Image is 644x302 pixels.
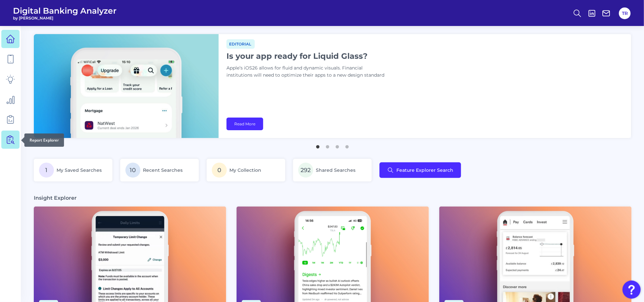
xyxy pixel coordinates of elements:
[324,142,331,148] button: 2
[623,281,641,299] button: Open Resource Center
[380,162,461,178] button: Feature Explorer Search
[120,159,199,182] a: 10Recent Searches
[226,51,389,61] h1: Is your app ready for Liquid Glass?
[226,65,389,79] p: Apple’s iOS26 allows for fluid and dynamic visuals. Financial institutions will need to optimize ...
[13,6,117,16] span: Digital Banking Analyzer
[344,142,350,148] button: 4
[34,195,77,201] h3: Insight Explorer
[57,167,102,173] span: My Saved Searches
[298,163,313,178] span: 292
[226,41,255,47] a: Editorial
[24,133,64,147] div: Report Explorer
[39,163,54,178] span: 1
[619,7,631,19] button: TR
[226,118,263,130] a: Read More
[229,167,261,173] span: My Collection
[125,163,140,178] span: 10
[207,159,285,182] a: 0My Collection
[315,142,321,148] button: 1
[396,168,453,173] span: Feature Explorer Search
[34,34,219,138] img: bannerImg
[316,167,355,173] span: Shared Searches
[334,142,341,148] button: 3
[293,159,372,182] a: 292Shared Searches
[226,39,255,49] span: Editorial
[13,16,117,20] span: by [PERSON_NAME]
[34,159,112,182] a: 1My Saved Searches
[143,167,183,173] span: Recent Searches
[212,163,227,178] span: 0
